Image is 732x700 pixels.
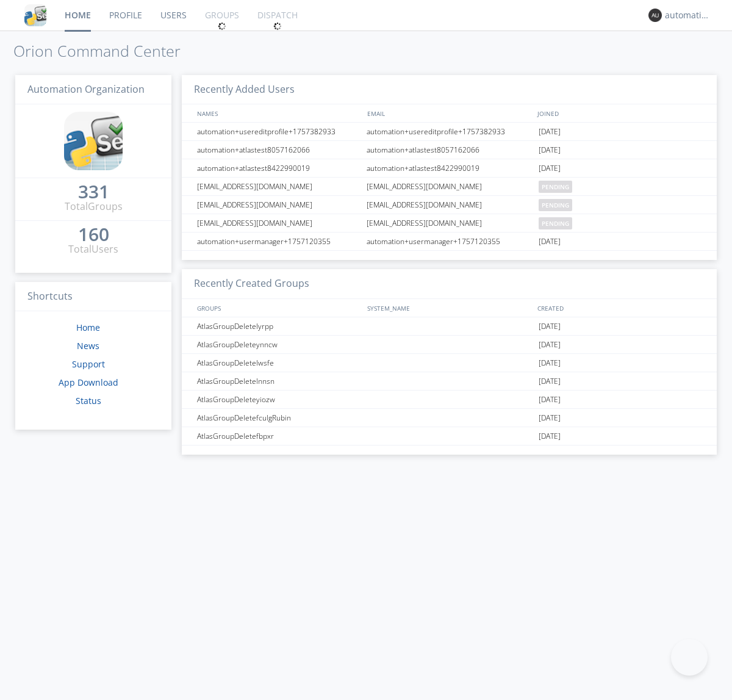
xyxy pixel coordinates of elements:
[364,104,534,122] div: EMAIL
[539,217,572,229] span: pending
[364,159,536,177] div: automation+atlastest8422990019
[78,228,109,240] div: 160
[78,186,109,198] div: 331
[182,427,717,446] a: AtlasGroupDeletefbpxr[DATE]
[65,200,123,214] div: Total Groups
[182,196,717,214] a: [EMAIL_ADDRESS][DOMAIN_NAME][EMAIL_ADDRESS][DOMAIN_NAME]pending
[539,233,561,251] span: [DATE]
[539,159,561,178] span: [DATE]
[665,9,711,21] div: automation+atlas0004
[194,391,363,408] div: AtlasGroupDeleteyiozw
[534,104,705,122] div: JOINED
[194,141,363,159] div: automation+atlastest8057162066
[194,214,363,232] div: [EMAIL_ADDRESS][DOMAIN_NAME]
[182,269,717,299] h3: Recently Created Groups
[182,391,717,409] a: AtlasGroupDeleteyiozw[DATE]
[539,199,572,211] span: pending
[194,372,363,390] div: AtlasGroupDeletelnnsn
[182,409,717,427] a: AtlasGroupDeletefculgRubin[DATE]
[194,317,363,335] div: AtlasGroupDeletelyrpp
[539,427,561,446] span: [DATE]
[182,354,717,372] a: AtlasGroupDeletelwsfe[DATE]
[182,159,717,178] a: automation+atlastest8422990019automation+atlastest8422990019[DATE]
[182,75,717,105] h3: Recently Added Users
[182,178,717,196] a: [EMAIL_ADDRESS][DOMAIN_NAME][EMAIL_ADDRESS][DOMAIN_NAME]pending
[218,22,226,31] img: spin.svg
[194,196,363,214] div: [EMAIL_ADDRESS][DOMAIN_NAME]
[27,82,145,96] span: Automation Organization
[194,178,363,195] div: [EMAIL_ADDRESS][DOMAIN_NAME]
[182,317,717,336] a: AtlasGroupDeletelyrpp[DATE]
[539,354,561,372] span: [DATE]
[182,141,717,159] a: automation+atlastest8057162066automation+atlastest8057162066[DATE]
[194,104,361,122] div: NAMES
[534,299,705,317] div: CREATED
[539,336,561,354] span: [DATE]
[194,159,363,177] div: automation+atlastest8422990019
[364,196,536,214] div: [EMAIL_ADDRESS][DOMAIN_NAME]
[59,377,118,388] a: App Download
[539,372,561,391] span: [DATE]
[364,299,534,317] div: SYSTEM_NAME
[64,112,123,170] img: cddb5a64eb264b2086981ab96f4c1ba7
[15,282,171,312] h3: Shortcuts
[539,409,561,427] span: [DATE]
[182,123,717,141] a: automation+usereditprofile+1757382933automation+usereditprofile+1757382933[DATE]
[78,186,109,200] a: 331
[364,123,536,140] div: automation+usereditprofile+1757382933
[539,317,561,336] span: [DATE]
[194,427,363,445] div: AtlasGroupDeletefbpxr
[364,141,536,159] div: automation+atlastest8057162066
[77,340,99,352] a: News
[364,178,536,195] div: [EMAIL_ADDRESS][DOMAIN_NAME]
[182,233,717,251] a: automation+usermanager+1757120355automation+usermanager+1757120355[DATE]
[194,299,361,317] div: GROUPS
[76,395,101,406] a: Status
[194,336,363,353] div: AtlasGroupDeleteynncw
[539,181,572,193] span: pending
[194,354,363,372] div: AtlasGroupDeletelwsfe
[72,358,105,370] a: Support
[364,233,536,250] div: automation+usermanager+1757120355
[76,322,100,333] a: Home
[364,214,536,232] div: [EMAIL_ADDRESS][DOMAIN_NAME]
[539,123,561,141] span: [DATE]
[648,9,662,22] img: 373638.png
[24,4,46,26] img: cddb5a64eb264b2086981ab96f4c1ba7
[273,22,282,31] img: spin.svg
[194,233,363,250] div: automation+usermanager+1757120355
[539,391,561,409] span: [DATE]
[539,141,561,159] span: [DATE]
[194,409,363,427] div: AtlasGroupDeletefculgRubin
[182,372,717,391] a: AtlasGroupDeletelnnsn[DATE]
[194,123,363,140] div: automation+usereditprofile+1757382933
[671,639,708,676] iframe: Toggle Customer Support
[68,242,118,256] div: Total Users
[182,336,717,354] a: AtlasGroupDeleteynncw[DATE]
[78,228,109,242] a: 160
[182,214,717,233] a: [EMAIL_ADDRESS][DOMAIN_NAME][EMAIL_ADDRESS][DOMAIN_NAME]pending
